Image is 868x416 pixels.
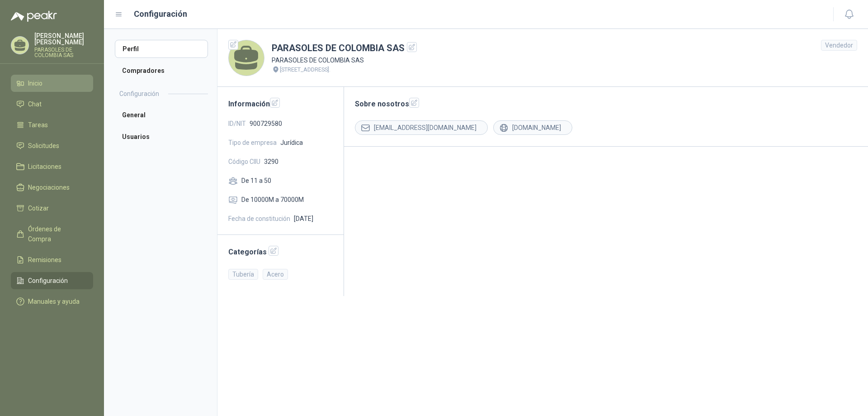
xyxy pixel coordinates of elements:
[28,224,85,244] span: Órdenes de Compra
[28,276,68,286] span: Configuración
[115,128,208,146] a: Usuarios
[28,255,61,265] span: Remisiones
[280,138,303,148] span: Jurídica
[11,11,57,22] img: Logo peakr
[241,195,304,205] span: De 10000M a 70000M
[280,65,330,74] p: [STREET_ADDRESS].
[115,62,208,80] a: Compradores
[228,119,246,129] span: ID/NIT
[11,96,93,113] a: Chat
[28,99,42,109] span: Chat
[228,246,333,258] h2: Categorías
[821,40,857,51] div: Vendedor
[134,8,187,20] h1: Configuración
[28,141,59,151] span: Solicitudes
[11,200,93,217] a: Cotizar
[28,203,49,213] span: Cotizar
[493,120,572,135] div: [DOMAIN_NAME]
[28,162,61,172] span: Licitaciones
[11,137,93,154] a: Solicitudes
[355,98,857,110] h2: Sobre nosotros
[11,116,93,134] a: Tareas
[241,176,271,186] span: De 11 a 50
[250,119,282,129] span: 900729580
[11,251,93,268] a: Remisiones
[115,40,208,58] a: Perfil
[11,293,93,310] a: Manuales y ayuda
[119,89,159,99] h2: Configuración
[264,157,278,167] span: 3290
[228,269,258,280] div: Tubería
[11,179,93,196] a: Negociaciones
[228,214,290,224] span: Fecha de constitución
[355,120,488,135] div: [EMAIL_ADDRESS][DOMAIN_NAME]
[34,33,93,45] p: [PERSON_NAME] [PERSON_NAME]
[294,214,313,224] span: [DATE]
[228,98,333,110] h2: Información
[272,41,417,55] h1: PARASOLES DE COLOMBIA SAS
[11,220,93,248] a: Órdenes de Compra
[263,269,288,280] div: Acero
[28,182,70,192] span: Negociaciones
[28,120,48,130] span: Tareas
[11,158,93,175] a: Licitaciones
[228,138,277,148] span: Tipo de empresa
[34,47,93,58] p: PARASOLES DE COLOMBIA SAS
[28,78,42,88] span: Inicio
[11,272,93,289] a: Configuración
[228,157,260,167] span: Código CIIU
[272,55,417,65] p: PARASOLES DE COLOMBIA SAS
[28,296,80,306] span: Manuales y ayuda
[115,106,208,124] a: General
[11,75,93,92] a: Inicio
